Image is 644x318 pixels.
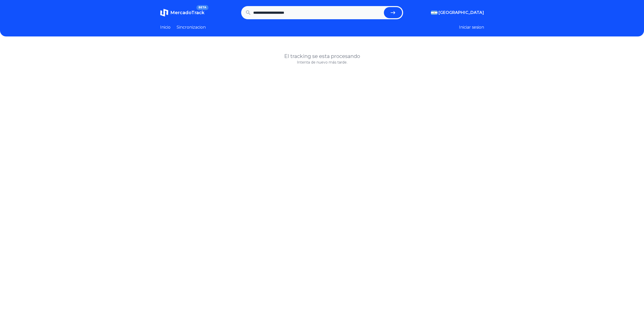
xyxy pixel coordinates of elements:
p: Intenta de nuevo más tarde. [160,60,484,65]
img: MercadoTrack [160,9,168,17]
button: Iniciar sesion [459,24,484,30]
a: Sincronizacion [177,24,206,30]
span: BETA [196,5,208,10]
a: MercadoTrackBETA [160,9,204,17]
h1: El tracking se esta procesando [160,53,484,60]
span: [GEOGRAPHIC_DATA] [439,10,484,16]
button: [GEOGRAPHIC_DATA] [431,10,484,16]
img: Argentina [431,11,438,15]
a: Inicio [160,24,171,30]
span: MercadoTrack [170,10,204,15]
